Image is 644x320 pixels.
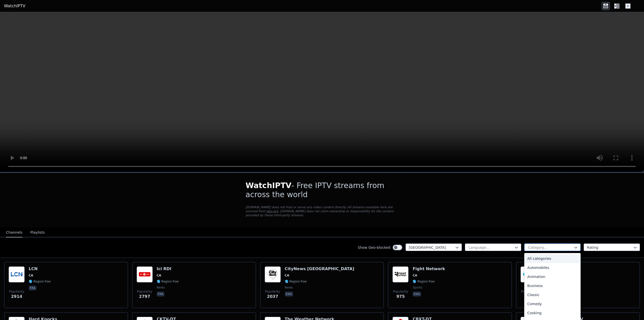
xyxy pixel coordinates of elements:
[157,286,165,290] span: news
[11,294,22,300] span: 2914
[9,266,25,282] img: LCN
[29,273,33,277] span: CA
[30,228,45,237] button: Playlists
[266,209,278,213] a: iptv-org
[393,290,408,294] span: Popularity
[520,266,537,282] img: Stingray Classica
[524,299,581,308] div: Comedy
[524,254,581,263] div: All categories
[246,181,292,190] span: WatchIPTV
[265,266,281,282] img: CityNews Toronto
[265,290,280,294] span: Popularity
[358,245,390,250] label: Show Geo-blocked
[139,294,150,300] span: 2797
[157,266,179,271] h6: Ici RDI
[413,292,421,297] p: eng
[396,294,405,300] span: 975
[285,286,293,290] span: news
[285,292,293,297] p: eng
[29,279,51,283] span: 🌎 Region-free
[521,290,536,294] span: Popularity
[157,273,161,277] span: CA
[29,286,36,291] p: fra
[137,266,153,282] img: Ici RDI
[9,290,24,294] span: Popularity
[157,279,179,283] span: 🌎 Region-free
[524,272,581,281] div: Animation
[267,294,278,300] span: 2037
[524,290,581,299] div: Classic
[4,3,25,9] a: WatchIPTV
[413,286,422,290] span: sports
[413,273,417,277] span: CA
[413,266,445,271] h6: Fight Network
[6,228,22,237] button: Channels
[524,281,581,290] div: Business
[29,266,51,271] h6: LCN
[157,292,165,297] p: fra
[524,263,581,272] div: Automobiles
[413,279,435,283] span: 🌎 Region-free
[246,205,398,217] p: [DOMAIN_NAME] does not host or serve any video content directly. All streams available here are s...
[285,266,354,271] h6: CityNews [GEOGRAPHIC_DATA]
[392,266,409,282] img: Fight Network
[524,308,581,317] div: Cooking
[285,279,307,283] span: 🌎 Region-free
[285,273,289,277] span: CA
[137,290,152,294] span: Popularity
[246,181,398,199] h1: - Free IPTV streams from across the world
